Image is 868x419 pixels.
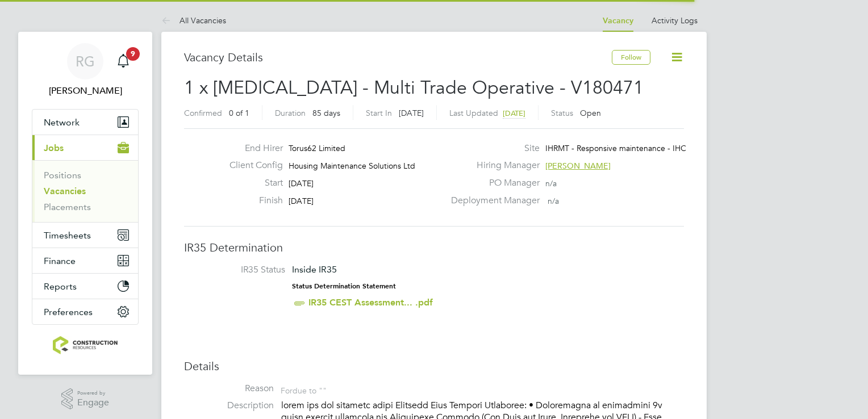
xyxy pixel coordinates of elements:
[53,336,118,354] img: construction-resources-logo-retina.png
[449,108,498,118] label: Last Updated
[444,143,540,154] label: Site
[220,143,283,154] label: End Hirer
[444,160,540,171] label: Hiring Manager
[184,77,644,99] span: 1 x [MEDICAL_DATA] - Multi Trade Operative - V180471
[18,32,152,375] nav: Main navigation
[545,161,611,171] span: [PERSON_NAME]
[289,143,345,153] span: Torus62 Limited
[77,388,109,398] span: Powered by
[229,108,249,118] span: 0 of 1
[184,50,612,65] h3: Vacancy Details
[44,186,86,196] a: Vacancies
[161,15,226,26] a: All Vacancies
[289,161,415,171] span: Housing Maintenance Solutions Ltd
[603,16,633,26] a: Vacancy
[275,108,306,118] label: Duration
[76,54,95,69] span: RG
[503,108,525,118] span: [DATE]
[126,47,140,61] span: 9
[32,135,138,160] button: Jobs
[220,160,283,171] label: Client Config
[220,195,283,207] label: Finish
[652,15,698,26] a: Activity Logs
[61,388,110,410] a: Powered byEngage
[184,240,684,255] h3: IR35 Determination
[292,264,337,275] span: Inside IR35
[548,196,559,206] span: n/a
[44,230,91,241] span: Timesheets
[220,177,283,189] label: Start
[44,170,81,181] a: Positions
[32,84,139,98] span: Rebecca Galbraigth
[44,202,91,212] a: Placements
[444,177,540,189] label: PO Manager
[184,108,222,118] label: Confirmed
[44,143,64,153] span: Jobs
[281,383,327,396] div: For due to ""
[184,400,274,412] label: Description
[551,108,573,118] label: Status
[32,223,138,248] button: Timesheets
[32,160,138,222] div: Jobs
[44,117,80,128] span: Network
[399,108,424,118] span: [DATE]
[289,178,314,188] span: [DATE]
[77,398,109,408] span: Engage
[444,195,540,207] label: Deployment Manager
[366,108,392,118] label: Start In
[580,108,601,118] span: Open
[32,43,139,98] a: RG[PERSON_NAME]
[32,110,138,135] button: Network
[545,143,686,153] span: IHRMT - Responsive maintenance - IHC
[195,264,285,276] label: IR35 Status
[44,307,93,317] span: Preferences
[32,299,138,324] button: Preferences
[312,108,340,118] span: 85 days
[44,255,76,266] span: Finance
[32,248,138,273] button: Finance
[289,196,314,206] span: [DATE]
[545,178,557,188] span: n/a
[112,43,135,79] a: 9
[184,383,274,395] label: Reason
[32,274,138,299] button: Reports
[32,336,139,354] a: Go to home page
[292,282,396,290] strong: Status Determination Statement
[308,297,433,308] a: IR35 CEST Assessment... .pdf
[612,50,650,65] button: Follow
[184,359,684,374] h3: Details
[44,281,77,292] span: Reports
